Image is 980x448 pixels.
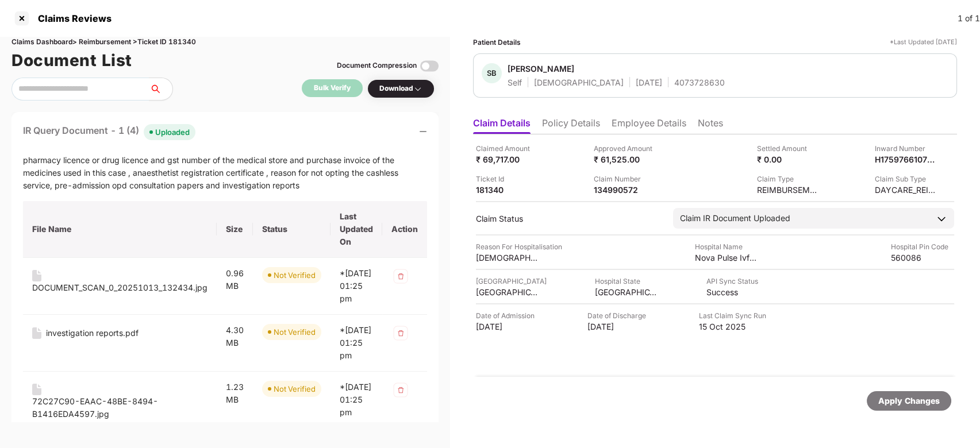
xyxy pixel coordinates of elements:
div: H1759766107304801873 [875,154,938,165]
div: [GEOGRAPHIC_DATA] [595,287,658,298]
div: ₹ 69,717.00 [476,154,539,165]
div: Patient Details [473,37,521,48]
div: Apply Changes [878,395,940,407]
div: Claimed Amount [476,143,539,154]
div: Claim Type [757,173,820,184]
div: 72C27C90-EAAC-48BE-8494-B1416EDA4597.jpg [32,395,207,420]
div: [GEOGRAPHIC_DATA] [476,276,547,287]
div: 181340 [476,184,539,195]
div: *[DATE] 01:25 pm [340,267,373,305]
th: Action [382,201,427,258]
div: [DATE] [587,321,651,332]
div: Bulk Verify [314,83,351,94]
span: minus [419,128,427,136]
img: svg+xml;base64,PHN2ZyB4bWxucz0iaHR0cDovL3d3dy53My5vcmcvMjAwMC9zdmciIHdpZHRoPSIzMiIgaGVpZ2h0PSIzMi... [391,381,410,399]
div: [DATE] [476,321,539,332]
img: svg+xml;base64,PHN2ZyB4bWxucz0iaHR0cDovL3d3dy53My5vcmcvMjAwMC9zdmciIHdpZHRoPSIxNiIgaGVpZ2h0PSIyMC... [32,327,41,339]
div: Self [508,77,522,88]
div: Hospital Name [695,241,758,252]
div: Claims Reviews [31,13,112,24]
div: [DEMOGRAPHIC_DATA] [534,77,624,88]
img: svg+xml;base64,PHN2ZyBpZD0iVG9nZ2xlLTMyeDMyIiB4bWxucz0iaHR0cDovL3d3dy53My5vcmcvMjAwMC9zdmciIHdpZH... [420,57,439,75]
div: Claim Number [594,173,657,184]
div: Approved Amount [594,143,657,154]
div: investigation reports.pdf [46,327,139,339]
th: Size [217,201,253,258]
div: Success [706,287,758,298]
div: Claims Dashboard > Reimbursement > Ticket ID 181340 [11,37,439,48]
div: Document Compression [337,60,417,71]
div: Not Verified [274,326,316,338]
div: *[DATE] 01:25 pm [340,324,373,362]
h1: Document List [11,48,132,73]
div: Not Verified [274,269,316,281]
div: DOCUMENT_SCAN_0_20251013_132434.jpg [32,281,207,294]
div: ₹ 61,525.00 [594,154,657,165]
div: [DEMOGRAPHIC_DATA][MEDICAL_DATA] [476,252,539,263]
img: svg+xml;base64,PHN2ZyB4bWxucz0iaHR0cDovL3d3dy53My5vcmcvMjAwMC9zdmciIHdpZHRoPSIzMiIgaGVpZ2h0PSIzMi... [391,324,410,342]
div: Download [379,83,422,94]
button: search [149,78,173,101]
div: DAYCARE_REIMBURSEMENT [875,184,938,195]
div: Date of Admission [476,310,539,321]
th: File Name [23,201,217,258]
img: downArrowIcon [936,213,947,225]
div: [DATE] [636,77,662,88]
div: Ticket Id [476,173,539,184]
img: svg+xml;base64,PHN2ZyBpZD0iRHJvcGRvd24tMzJ4MzIiIHhtbG5zPSJodHRwOi8vd3d3LnczLm9yZy8yMDAwL3N2ZyIgd2... [413,84,422,94]
div: Claim IR Document Uploaded [680,212,790,225]
li: Policy Details [542,117,600,134]
div: Date of Discharge [587,310,651,321]
div: Last Claim Sync Run [699,310,766,321]
div: 1 of 1 [958,12,980,25]
div: REIMBURSEMENT [757,184,820,195]
div: 4.30 MB [226,324,244,349]
div: IR Query Document - 1 (4) [23,123,195,140]
div: Nova Pulse Ivf Clinic Private Limited [695,252,758,263]
div: Uploaded [155,126,190,138]
div: SB [482,63,502,83]
img: svg+xml;base64,PHN2ZyB4bWxucz0iaHR0cDovL3d3dy53My5vcmcvMjAwMC9zdmciIHdpZHRoPSIxNiIgaGVpZ2h0PSIyMC... [32,384,41,395]
div: *Last Updated [DATE] [890,37,957,48]
div: Inward Number [875,143,938,154]
div: Not Verified [274,383,316,395]
img: svg+xml;base64,PHN2ZyB4bWxucz0iaHR0cDovL3d3dy53My5vcmcvMjAwMC9zdmciIHdpZHRoPSIxNiIgaGVpZ2h0PSIyMC... [32,270,41,281]
div: Reason For Hospitalisation [476,241,562,252]
div: *[DATE] 01:25 pm [340,381,373,419]
div: 4073728630 [674,77,725,88]
div: Settled Amount [757,143,820,154]
div: 134990572 [594,184,657,195]
img: svg+xml;base64,PHN2ZyB4bWxucz0iaHR0cDovL3d3dy53My5vcmcvMjAwMC9zdmciIHdpZHRoPSIzMiIgaGVpZ2h0PSIzMi... [391,267,410,285]
div: [PERSON_NAME] [508,63,574,74]
li: Notes [698,117,723,134]
div: Hospital State [595,276,658,287]
div: 0.96 MB [226,267,244,292]
div: Hospital Pin Code [891,241,954,252]
div: ₹ 0.00 [757,154,820,165]
li: Claim Details [473,117,531,134]
th: Status [253,201,330,258]
div: API Sync Status [706,276,758,287]
span: search [149,84,172,94]
div: 560086 [891,252,954,263]
div: [GEOGRAPHIC_DATA] [476,287,539,298]
div: 15 Oct 2025 [699,321,766,332]
div: Claim Status [476,213,662,224]
div: Claim Sub Type [875,173,938,184]
th: Last Updated On [330,201,382,258]
div: 1.23 MB [226,381,244,406]
li: Employee Details [612,117,686,134]
div: pharmacy licence or drug licence and gst number of the medical store and purchase invoice of the ... [23,154,427,192]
